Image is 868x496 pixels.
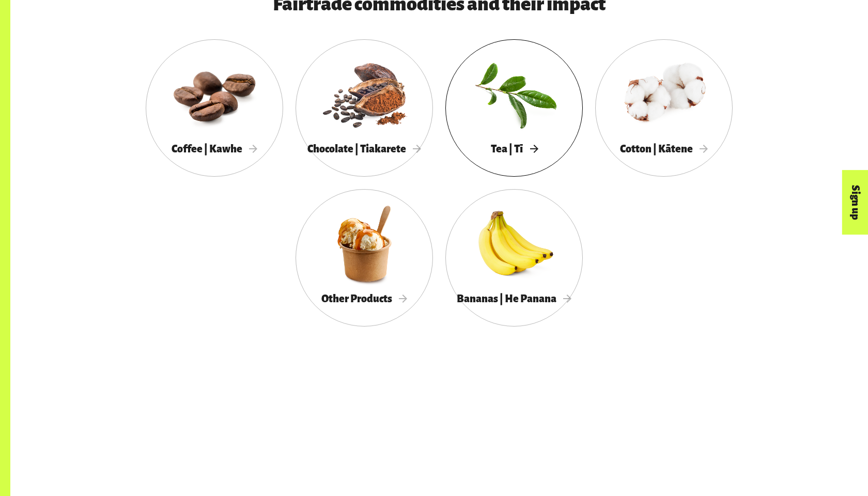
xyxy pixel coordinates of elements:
[491,143,538,154] span: Tea | Tī
[172,143,257,154] span: Coffee | Kawhe
[457,293,571,304] span: Bananas | He Panana
[445,189,583,327] a: Bananas | He Panana
[595,39,733,177] a: Cotton | Kātene
[620,143,708,154] span: Cotton | Kātene
[445,39,583,177] a: Tea | Tī
[296,39,433,177] a: Chocolate | Tiakarete
[296,189,433,327] a: Other Products
[321,293,407,304] span: Other Products
[146,39,283,177] a: Coffee | Kawhe
[307,143,421,154] span: Chocolate | Tiakarete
